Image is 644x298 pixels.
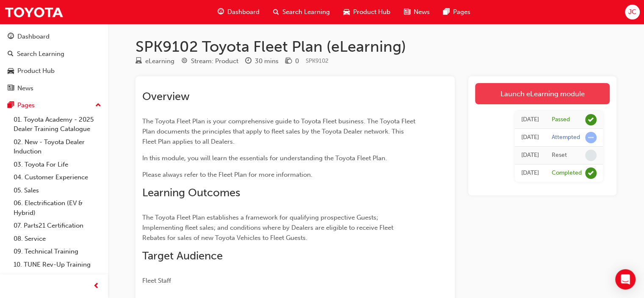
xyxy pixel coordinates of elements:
div: Attempted [552,134,580,142]
img: Trak [4,3,64,22]
a: 09. Technical Training [10,245,105,258]
span: The Toyota Fleet Plan establishes a framework for qualifying prospective Guests; Implementing fle... [142,214,395,242]
div: Sat Mar 15 2025 10:11:41 GMT+1100 (Australian Eastern Daylight Time) [521,150,539,160]
span: target-icon [181,58,188,65]
a: Dashboard [3,29,105,45]
div: Completed [552,169,582,177]
span: learningRecordVerb_COMPLETE-icon [585,167,597,179]
a: 03. Toyota For Life [10,158,105,171]
span: news-icon [404,7,410,17]
div: Stream: Product [191,56,238,66]
span: pages-icon [443,7,450,17]
a: Launch eLearning module [475,83,610,104]
div: Search Learning [17,49,64,59]
a: 02. New - Toyota Dealer Induction [10,136,105,158]
a: Search Learning [3,46,105,62]
span: learningRecordVerb_NONE-icon [585,150,597,161]
a: 10. TUNE Rev-Up Training [10,258,105,271]
span: Please always refer to the Fleet Plan for more information. [142,171,312,178]
span: learningRecordVerb_ATTEMPT-icon [585,132,597,143]
a: 05. Sales [10,184,105,197]
button: JC [625,5,640,19]
span: car-icon [8,67,14,75]
div: Dashboard [17,32,50,42]
a: 01. Toyota Academy - 2025 Dealer Training Catalogue [10,113,105,136]
div: Stream [181,56,238,67]
a: 08. Service [10,232,105,245]
span: News [414,7,430,17]
span: prev-icon [93,281,100,292]
span: Search Learning [282,7,330,17]
h1: SPK9102 Toyota Fleet Plan (eLearning) [135,37,616,56]
span: money-icon [285,58,292,65]
span: In this module, you will learn the essentials for understanding the Toyota Fleet Plan. [142,154,387,162]
div: News [17,84,33,93]
span: search-icon [273,7,279,17]
span: pages-icon [8,102,14,109]
div: Thu Mar 02 2023 01:00:00 GMT+1100 (Australian Eastern Daylight Time) [521,168,539,178]
a: news-iconNews [397,3,437,21]
div: Open Intercom Messenger [615,269,636,290]
div: Reset [552,151,567,159]
a: 04. Customer Experience [10,171,105,184]
span: The Toyota Fleet Plan is your comprehensive guide to Toyota Fleet business. The Toyota Fleet Plan... [142,117,417,145]
a: 07. Parts21 Certification [10,219,105,232]
span: search-icon [8,50,14,58]
a: pages-iconPages [437,3,477,21]
span: learningRecordVerb_PASS-icon [585,114,597,125]
div: 0 [295,56,299,66]
a: guage-iconDashboard [211,3,266,21]
button: DashboardSearch LearningProduct HubNews [3,27,105,97]
span: Learning Outcomes [142,186,240,199]
a: All Pages [10,271,105,284]
div: Passed [552,116,570,124]
div: Product Hub [17,66,55,76]
div: Price [285,56,299,67]
a: 06. Electrification (EV & Hybrid) [10,197,105,219]
span: car-icon [343,7,350,17]
span: JC [628,7,636,17]
div: 30 mins [255,56,279,66]
span: Overview [142,90,190,103]
button: Pages [3,97,105,113]
span: Learning resource code [306,57,329,64]
div: Sat Mar 15 2025 10:18:02 GMT+1100 (Australian Eastern Daylight Time) [521,115,539,125]
span: guage-icon [218,7,224,17]
span: clock-icon [245,58,252,65]
span: guage-icon [8,33,14,41]
span: Target Audience [142,249,223,262]
a: Product Hub [3,63,105,79]
a: News [3,81,105,96]
span: learningResourceType_ELEARNING-icon [135,58,142,65]
span: up-icon [95,100,101,111]
span: Fleet Staff [142,277,171,284]
div: Sat Mar 15 2025 10:11:43 GMT+1100 (Australian Eastern Daylight Time) [521,133,539,142]
div: eLearning [145,56,174,66]
div: Duration [245,56,279,67]
span: Dashboard [227,7,260,17]
a: search-iconSearch Learning [266,3,337,21]
span: Product Hub [353,7,390,17]
div: Pages [17,100,35,110]
a: car-iconProduct Hub [337,3,397,21]
div: Type [135,56,174,67]
span: Pages [453,7,470,17]
span: news-icon [8,85,14,92]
